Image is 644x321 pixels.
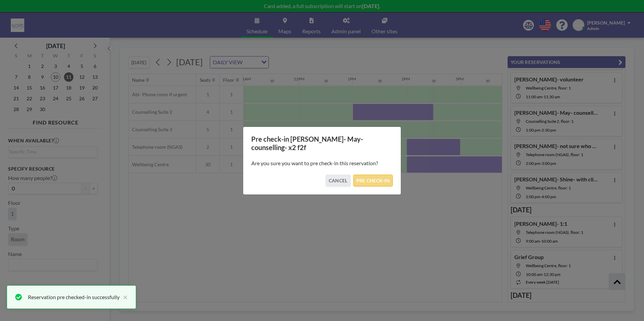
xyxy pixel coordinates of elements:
p: Are you sure you want to pre check-in this reservation? [251,160,393,167]
div: Reservation pre checked-in successfully [28,293,120,301]
button: close [120,293,128,301]
button: CANCEL [326,175,351,186]
h3: Pre check-in [PERSON_NAME]- May- counselling- x2 f2f [251,135,393,152]
button: PRE CHECK-IN [353,175,393,186]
